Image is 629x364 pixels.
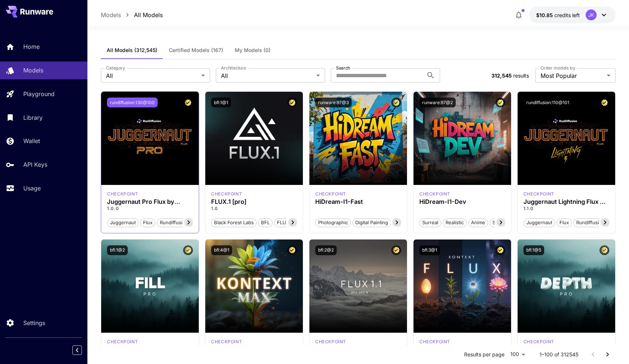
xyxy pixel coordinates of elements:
[134,11,163,19] a: All Models
[107,219,138,226] span: juggernaut
[107,191,138,197] p: checkpoint
[211,98,231,107] button: bfl:1@1
[491,72,512,79] span: 312,545
[315,245,337,255] button: bfl:2@2
[391,98,401,107] button: Certified Model – Vetted for best performance and includes a commercial license.
[274,218,308,227] button: FLUX.1 [pro]
[391,245,401,255] button: Certified Model – Vetted for best performance and includes a commercial license.
[539,351,578,358] p: 1–100 of 312545
[524,219,555,226] span: juggernaut
[211,191,242,197] p: checkpoint
[419,218,441,227] button: Surreal
[107,47,157,54] span: All Models (312,545)
[468,219,488,226] span: Anime
[107,191,138,197] div: FLUX.1 D
[419,245,440,255] button: bfl:3@1
[336,65,350,71] label: Search
[419,191,450,197] div: HiDream Dev
[523,191,554,197] p: checkpoint
[513,72,529,79] span: results
[211,219,256,226] span: Black Forest Labs
[536,11,580,19] div: $10.85209
[23,42,40,51] p: Home
[315,198,401,205] h3: HiDream-I1-Fast
[419,191,450,197] p: checkpoint
[600,245,609,255] button: Certified Model – Vetted for best performance and includes a commercial license.
[468,218,488,227] button: Anime
[141,219,155,226] span: flux
[523,198,609,205] h3: Juggernaut Lightning Flux by RunDiffusion
[315,191,346,197] p: checkpoint
[600,347,615,362] button: Go to next page
[106,71,198,80] span: All
[557,219,571,226] span: flux
[107,339,138,345] p: checkpoint
[258,218,273,227] button: BFL
[23,90,55,98] p: Playground
[107,198,193,205] h3: Juggernaut Pro Flux by RunDiffusion
[140,218,155,227] button: flux
[523,339,554,345] div: fluxpro
[235,47,270,54] span: My Models (0)
[157,218,191,227] button: rundiffusion
[106,65,125,71] label: Category
[419,339,450,345] p: checkpoint
[287,98,297,107] button: Certified Model – Vetted for best performance and includes a commercial license.
[107,245,128,255] button: bfl:1@2
[211,218,257,227] button: Black Forest Labs
[573,218,608,227] button: rundiffusion
[107,205,193,212] p: 1.0.0
[523,245,544,255] button: bfl:1@5
[23,136,40,145] p: Wallet
[101,11,121,19] p: Models
[600,98,609,107] button: Certified Model – Vetted for best performance and includes a commercial license.
[211,339,242,345] div: FLUX.1 Kontext [max]
[157,219,191,226] span: rundiffusion
[586,9,597,20] div: JK
[316,219,351,226] span: Photographic
[495,245,505,255] button: Certified Model – Vetted for best performance and includes a commercial license.
[443,219,466,226] span: Realistic
[23,318,45,327] p: Settings
[221,65,246,71] label: Architecture
[101,11,163,19] nav: breadcrumb
[419,98,456,107] button: runware:97@2
[523,218,555,227] button: juggernaut
[23,66,43,75] p: Models
[107,98,158,107] button: rundiffusion:130@100
[183,98,193,107] button: Certified Model – Vetted for best performance and includes a commercial license.
[107,218,139,227] button: juggernaut
[419,339,450,345] div: FLUX.1 Kontext [pro]
[315,339,346,345] p: checkpoint
[443,218,467,227] button: Realistic
[287,245,297,255] button: Certified Model – Vetted for best performance and includes a commercial license.
[541,71,604,80] span: Most Popular
[211,198,297,205] h3: FLUX.1 [pro]
[315,191,346,197] div: HiDream Fast
[523,339,554,345] p: checkpoint
[353,219,391,226] span: Digital Painting
[23,113,43,122] p: Library
[557,218,572,227] button: flux
[507,349,528,360] div: 100
[211,191,242,197] div: fluxpro
[523,98,572,107] button: rundiffusion:110@101
[315,218,351,227] button: Photographic
[107,339,138,345] div: fluxpro
[274,219,308,226] span: FLUX.1 [pro]
[541,65,575,71] label: Order models by
[211,245,232,255] button: bfl:4@1
[23,184,41,193] p: Usage
[352,218,391,227] button: Digital Painting
[529,7,616,23] button: $10.85209JK
[490,219,513,226] span: Stylized
[23,160,47,169] p: API Keys
[523,205,609,212] p: 1.1.0
[495,98,505,107] button: Certified Model – Vetted for best performance and includes a commercial license.
[419,198,505,205] h3: HiDream-I1-Dev
[315,339,346,345] div: fluxultra
[523,191,554,197] div: FLUX.1 D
